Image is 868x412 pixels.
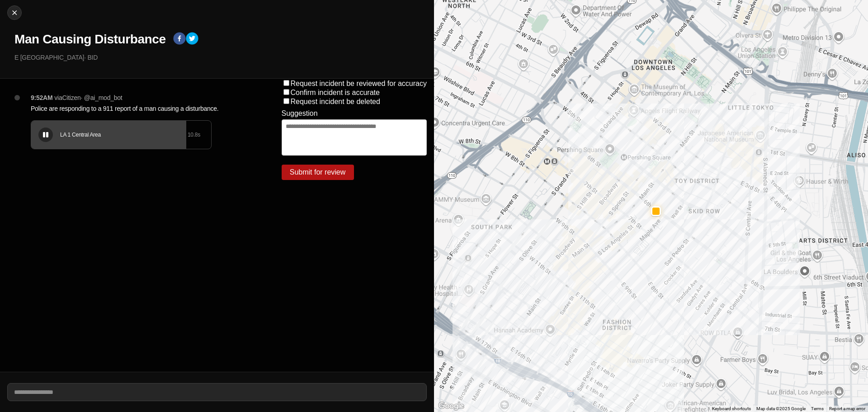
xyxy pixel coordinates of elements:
label: Request incident be deleted [291,98,380,105]
button: Submit for review [282,165,354,180]
img: Google [436,400,466,412]
a: Report a map error [829,406,865,411]
p: via Citizen · @ ai_mod_bot [54,93,122,102]
p: 9:52AM [31,93,52,102]
span: Map data ©2025 Google [756,406,806,411]
button: Keyboard shortcuts [712,406,751,412]
a: Terms (opens in new tab) [811,406,824,411]
button: facebook [173,32,186,47]
img: cancel [10,8,19,17]
p: Police are responding to a 911 report of a man causing a disturbance. [31,104,245,113]
button: twitter [186,32,198,47]
a: Open this area in Google Maps (opens a new window) [436,400,466,412]
button: cancel [7,5,22,20]
label: Request incident be reviewed for accuracy [291,80,427,87]
div: 10.8 s [188,131,200,138]
h1: Man Causing Disturbance [14,31,166,47]
p: E [GEOGRAPHIC_DATA] · BID [14,53,427,62]
label: Suggestion [282,109,318,118]
label: Confirm incident is accurate [291,89,380,96]
div: LA 1 Central Area [60,131,188,138]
